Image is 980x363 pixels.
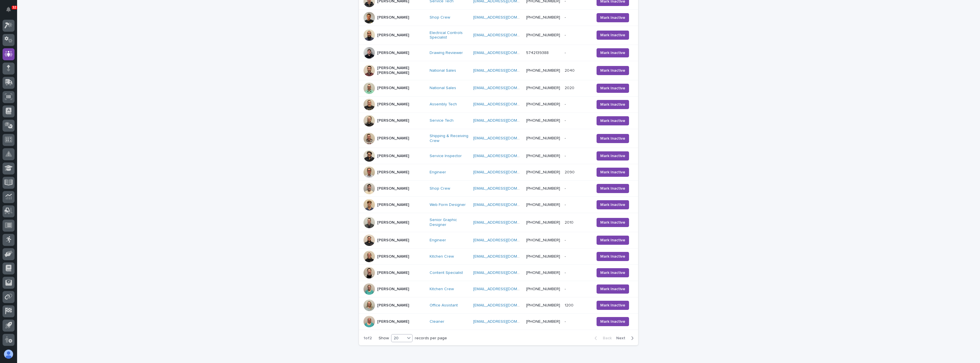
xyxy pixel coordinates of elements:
[359,26,638,45] tr: [PERSON_NAME]Electrical Controls Specialist [EMAIL_ADDRESS][DOMAIN_NAME] [PHONE_NUMBER]-- Mark In...
[377,118,409,123] p: [PERSON_NAME]
[473,320,538,324] a: [EMAIL_ADDRESS][DOMAIN_NAME]
[526,15,560,19] a: [PHONE_NUMBER]
[526,136,560,140] a: [PHONE_NUMBER]
[526,238,560,242] a: [PHONE_NUMBER]
[565,14,567,20] p: -
[600,270,625,276] span: Mark Inactive
[600,32,625,38] span: Mark Inactive
[565,286,567,292] p: -
[597,31,629,40] button: Mark Inactive
[430,102,457,107] a: Assembly Tech
[359,129,638,148] tr: [PERSON_NAME]Shipping & Receiving Crew [EMAIL_ADDRESS][DOMAIN_NAME] [PHONE_NUMBER]-- Mark Inactive
[473,154,538,158] a: [EMAIL_ADDRESS][DOMAIN_NAME]
[526,33,560,37] a: [PHONE_NUMBER]
[359,232,638,248] tr: [PERSON_NAME]Engineer [EMAIL_ADDRESS][DOMAIN_NAME] [PHONE_NUMBER]-- Mark Inactive
[359,181,638,197] tr: [PERSON_NAME]Shop Crew [EMAIL_ADDRESS][DOMAIN_NAME] [PHONE_NUMBER]-- Mark Inactive
[526,69,560,73] a: [PHONE_NUMBER]
[526,271,560,275] a: [PHONE_NUMBER]
[600,237,625,243] span: Mark Inactive
[473,136,538,140] a: [EMAIL_ADDRESS][DOMAIN_NAME]
[597,301,629,310] button: Mark Inactive
[377,303,409,308] p: [PERSON_NAME]
[597,218,629,227] button: Mark Inactive
[473,69,538,73] a: [EMAIL_ADDRESS][DOMAIN_NAME]
[599,336,612,340] span: Back
[377,170,409,175] p: [PERSON_NAME]
[430,154,462,159] a: Service Inspector
[597,317,629,326] button: Mark Inactive
[377,102,409,107] p: [PERSON_NAME]
[377,86,409,91] p: [PERSON_NAME]
[359,96,638,113] tr: [PERSON_NAME]Assembly Tech [EMAIL_ADDRESS][DOMAIN_NAME] [PHONE_NUMBER]-- Mark Inactive
[597,284,629,294] button: Mark Inactive
[600,153,625,159] span: Mark Inactive
[600,15,625,21] span: Mark Inactive
[359,281,638,297] tr: [PERSON_NAME]Kitchen Crew [EMAIL_ADDRESS][DOMAIN_NAME] [PHONE_NUMBER]-- Mark Inactive
[359,113,638,129] tr: [PERSON_NAME]Service Tech [EMAIL_ADDRESS][DOMAIN_NAME] [PHONE_NUMBER]-- Mark Inactive
[473,186,538,190] a: [EMAIL_ADDRESS][DOMAIN_NAME]
[565,302,575,308] p: 1200
[359,248,638,264] tr: [PERSON_NAME]Kitchen Crew [EMAIL_ADDRESS][DOMAIN_NAME] [PHONE_NUMBER]-- Mark Inactive
[430,287,454,292] a: Kitchen Crew
[377,220,409,225] p: [PERSON_NAME]
[565,269,567,275] p: -
[473,203,538,207] a: [EMAIL_ADDRESS][DOMAIN_NAME]
[377,186,409,191] p: [PERSON_NAME]
[359,213,638,232] tr: [PERSON_NAME]Senior Graphic Designer [EMAIL_ADDRESS][DOMAIN_NAME] [PHONE_NUMBER]20102010 Mark Ina...
[565,253,567,259] p: -
[526,86,560,90] a: [PHONE_NUMBER]
[359,80,638,96] tr: [PERSON_NAME]National Sales [EMAIL_ADDRESS][DOMAIN_NAME] [PHONE_NUMBER]20202020 Mark Inactive
[590,336,614,341] button: Back
[526,254,560,258] a: [PHONE_NUMBER]
[600,286,625,292] span: Mark Inactive
[526,203,560,207] a: [PHONE_NUMBER]
[13,5,16,9] p: 32
[565,67,576,73] p: 2040
[565,135,567,141] p: -
[473,254,538,258] a: [EMAIL_ADDRESS][DOMAIN_NAME]
[600,202,625,208] span: Mark Inactive
[473,271,538,275] a: [EMAIL_ADDRESS][DOMAIN_NAME]
[430,218,469,227] a: Senior Graphic Designer
[430,186,450,191] a: Shop Crew
[377,254,409,259] p: [PERSON_NAME]
[3,3,15,15] button: Notifications
[473,86,538,90] a: [EMAIL_ADDRESS][DOMAIN_NAME]
[565,85,575,91] p: 2020
[597,236,629,245] button: Mark Inactive
[597,200,629,209] button: Mark Inactive
[597,151,629,161] button: Mark Inactive
[430,254,454,259] a: Kitchen Crew
[359,45,638,61] tr: [PERSON_NAME]Drawing Reviewer [EMAIL_ADDRESS][DOMAIN_NAME] 5742139388-- Mark Inactive
[565,153,567,159] p: -
[600,136,625,141] span: Mark Inactive
[377,287,409,292] p: [PERSON_NAME]
[600,220,625,225] span: Mark Inactive
[473,33,538,37] a: [EMAIL_ADDRESS][DOMAIN_NAME]
[600,85,625,91] span: Mark Inactive
[600,319,625,324] span: Mark Inactive
[377,270,409,275] p: [PERSON_NAME]
[526,186,560,190] a: [PHONE_NUMBER]
[473,287,538,291] a: [EMAIL_ADDRESS][DOMAIN_NAME]
[597,268,629,277] button: Mark Inactive
[600,50,625,56] span: Mark Inactive
[473,102,538,106] a: [EMAIL_ADDRESS][DOMAIN_NAME]
[359,164,638,181] tr: [PERSON_NAME]Engineer [EMAIL_ADDRESS][DOMAIN_NAME] [PHONE_NUMBER]20902090 Mark Inactive
[379,336,389,341] p: Show
[359,331,376,345] p: 1 of 2
[526,220,560,224] a: [PHONE_NUMBER]
[430,15,450,20] a: Shop Crew
[565,101,567,107] p: -
[359,197,638,213] tr: [PERSON_NAME]Web Form Designer [EMAIL_ADDRESS][DOMAIN_NAME] [PHONE_NUMBER]-- Mark Inactive
[600,118,625,124] span: Mark Inactive
[526,320,560,324] a: [PHONE_NUMBER]
[597,134,629,143] button: Mark Inactive
[600,169,625,175] span: Mark Inactive
[565,237,567,243] p: -
[565,185,567,191] p: -
[377,15,409,20] p: [PERSON_NAME]
[597,13,629,22] button: Mark Inactive
[600,254,625,259] span: Mark Inactive
[430,86,456,91] a: National Sales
